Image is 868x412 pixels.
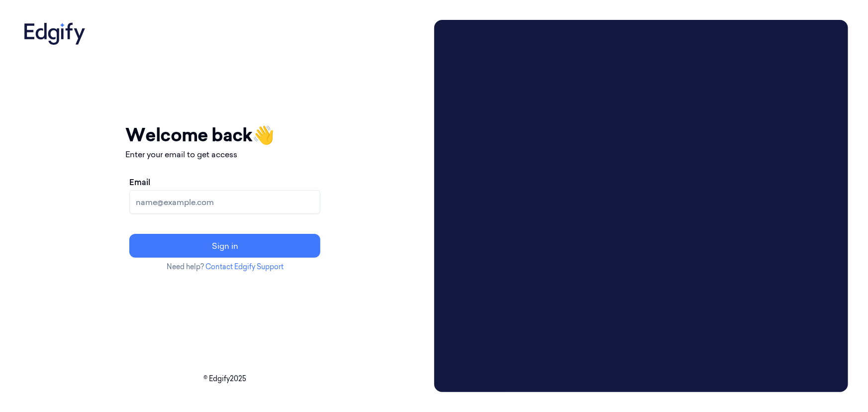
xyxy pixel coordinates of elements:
[129,190,320,214] input: name@example.com
[125,121,324,148] h1: Welcome back 👋
[129,176,150,188] label: Email
[20,374,430,384] p: © Edgify 2025
[125,262,324,272] p: Need help?
[125,148,324,160] p: Enter your email to get access
[129,234,320,258] button: Sign in
[205,262,284,271] a: Contact Edgify Support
